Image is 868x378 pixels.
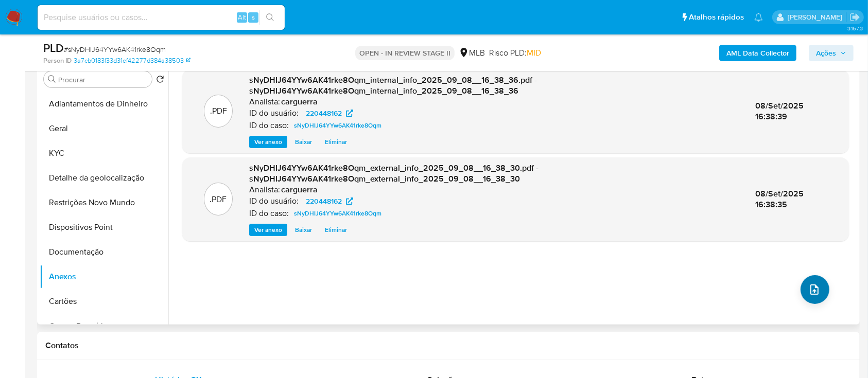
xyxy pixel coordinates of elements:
[249,97,280,107] p: Analista:
[755,100,804,123] span: 08/Set/2025 16:38:39
[689,12,744,23] span: Atalhos rápidos
[801,275,829,304] button: upload-file
[355,46,455,60] p: OPEN - IN REVIEW STAGE II
[754,13,763,22] a: Notificações
[300,107,359,119] a: 220448162
[847,24,863,32] span: 3.157.3
[58,75,148,84] input: Procurar
[300,195,359,207] a: 220448162
[249,208,289,219] p: ID do caso:
[325,225,347,235] span: Eliminar
[788,12,846,22] p: carlos.guerra@mercadopago.com.br
[489,47,541,59] span: Risco PLD:
[320,136,352,148] button: Eliminar
[254,225,282,235] span: Ver anexo
[290,207,386,220] a: sNyDHIJ64YYw6AK41rke8Oqm
[40,264,168,289] button: Anexos
[249,162,539,185] span: sNyDHIJ64YYw6AK41rke8Oqm_external_info_2025_09_08__16_38_30.pdf - sNyDHIJ64YYw6AK41rke8Oqm_extern...
[849,12,860,23] a: Sair
[210,105,227,117] p: .PDF
[43,56,72,65] b: Person ID
[40,116,168,141] button: Geral
[40,141,168,166] button: KYC
[527,47,541,59] span: MID
[249,224,287,236] button: Ver anexo
[726,45,789,61] b: AML Data Collector
[306,107,342,119] span: 220448162
[45,340,852,351] h1: Contatos
[40,166,168,190] button: Detalhe da geolocalização
[281,97,318,107] h6: carguerra
[295,225,312,235] span: Baixar
[249,74,537,97] span: sNyDHIJ64YYw6AK41rke8Oqm_internal_info_2025_09_08__16_38_36.pdf - sNyDHIJ64YYw6AK41rke8Oqm_intern...
[48,75,56,83] button: Procurar
[38,11,285,24] input: Pesquise usuários ou casos...
[325,137,347,147] span: Eliminar
[809,45,854,61] button: Ações
[156,75,164,86] button: Retornar ao pedido padrão
[459,47,485,59] div: MLB
[40,92,168,116] button: Adiantamentos de Dinheiro
[281,185,318,195] h6: carguerra
[249,185,280,195] p: Analista:
[254,137,282,147] span: Ver anexo
[252,12,255,22] span: s
[306,195,342,207] span: 220448162
[249,136,287,148] button: Ver anexo
[320,224,352,236] button: Eliminar
[249,196,299,206] p: ID do usuário:
[290,224,317,236] button: Baixar
[64,44,166,55] span: # sNyDHIJ64YYw6AK41rke8Oqm
[294,207,381,220] span: sNyDHIJ64YYw6AK41rke8Oqm
[816,45,836,61] span: Ações
[43,40,64,56] b: PLD
[249,120,289,131] p: ID do caso:
[290,119,386,132] a: sNyDHIJ64YYw6AK41rke8Oqm
[40,215,168,240] button: Dispositivos Point
[249,108,299,118] p: ID do usuário:
[40,314,168,338] button: Contas Bancárias
[259,10,281,25] button: search-icon
[294,119,381,132] span: sNyDHIJ64YYw6AK41rke8Oqm
[40,190,168,215] button: Restrições Novo Mundo
[756,188,804,211] span: 08/Set/2025 16:38:35
[719,45,796,61] button: AML Data Collector
[40,289,168,314] button: Cartões
[74,56,190,65] a: 3a7cb0183f33d31ef42277d384a38503
[290,136,317,148] button: Baixar
[40,240,168,264] button: Documentação
[210,194,227,205] p: .PDF
[295,137,312,147] span: Baixar
[238,12,246,22] span: Alt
